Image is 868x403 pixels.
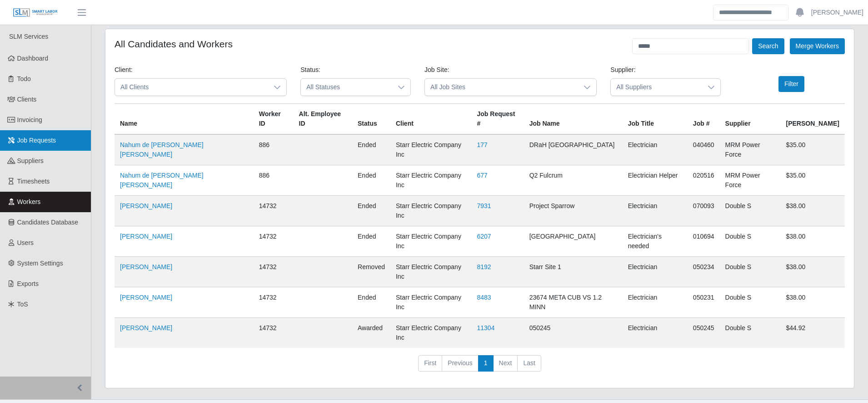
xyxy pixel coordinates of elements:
[352,165,390,196] td: ended
[790,38,845,54] button: Merge Workers
[780,134,845,165] td: $35.00
[811,8,863,17] a: [PERSON_NAME]
[524,134,623,165] td: DRaH [GEOGRAPHIC_DATA]
[477,294,491,301] a: 8483
[524,196,623,226] td: Project Sparrow
[780,104,845,135] th: [PERSON_NAME]
[120,294,172,301] a: [PERSON_NAME]
[17,280,39,287] span: Exports
[472,104,524,135] th: Job Request #
[477,202,491,209] a: 7931
[390,287,472,318] td: Starr Electric Company Inc
[478,355,494,372] a: 1
[352,104,390,135] th: Status
[425,79,578,96] span: All Job Sites
[17,137,56,144] span: Job Requests
[254,165,294,196] td: 886
[115,79,268,96] span: All Clients
[17,219,79,226] span: Candidates Database
[254,318,294,348] td: 14732
[390,196,472,226] td: Starr Electric Company Inc
[688,318,720,348] td: 050245
[780,196,845,226] td: $38.00
[477,233,491,240] a: 6207
[720,257,781,287] td: Double S
[623,257,688,287] td: Electrician
[524,318,623,348] td: 050245
[720,226,781,257] td: Double S
[17,116,42,123] span: Invoicing
[17,198,41,205] span: Workers
[120,172,204,189] a: Nahum de [PERSON_NAME] [PERSON_NAME]
[390,165,472,196] td: Starr Electric Company Inc
[120,233,172,240] a: [PERSON_NAME]
[524,104,623,135] th: Job Name
[713,5,788,20] input: Search
[300,65,320,75] label: Status:
[352,257,390,287] td: removed
[720,287,781,318] td: Double S
[623,134,688,165] td: Electrician
[688,226,720,257] td: 010694
[780,318,845,348] td: $44.92
[611,79,702,96] span: All Suppliers
[688,165,720,196] td: 020516
[17,157,44,164] span: Suppliers
[524,226,623,257] td: [GEOGRAPHIC_DATA]
[120,324,172,332] a: [PERSON_NAME]
[524,257,623,287] td: Starr Site 1
[424,65,449,75] label: Job Site:
[477,141,488,148] a: 177
[623,318,688,348] td: Electrician
[720,104,781,135] th: Supplier
[477,324,495,332] a: 11304
[688,196,720,226] td: 070093
[254,257,294,287] td: 14732
[390,134,472,165] td: Starr Electric Company Inc
[623,165,688,196] td: Electrician Helper
[17,75,31,82] span: Todo
[778,76,804,92] button: Filter
[9,33,48,40] span: SLM Services
[352,134,390,165] td: ended
[524,287,623,318] td: 23674 META CUB VS 1.2 MINN
[610,65,635,75] label: Supplier:
[352,287,390,318] td: ended
[688,287,720,318] td: 050231
[477,263,491,270] a: 8192
[623,287,688,318] td: Electrician
[524,165,623,196] td: Q2 Fulcrum
[390,104,472,135] th: Client
[390,226,472,257] td: Starr Electric Company Inc
[17,301,28,308] span: ToS
[720,196,781,226] td: Double S
[120,202,172,209] a: [PERSON_NAME]
[720,134,781,165] td: MRM Power Force
[115,65,133,75] label: Client:
[623,196,688,226] td: Electrician
[352,226,390,257] td: ended
[17,55,49,62] span: Dashboard
[115,104,254,135] th: Name
[115,355,845,379] nav: pagination
[688,104,720,135] th: Job #
[120,263,172,270] a: [PERSON_NAME]
[390,257,472,287] td: Starr Electric Company Inc
[301,79,392,96] span: All Statuses
[780,165,845,196] td: $35.00
[17,239,34,246] span: Users
[13,8,58,18] img: SLM Logo
[254,287,294,318] td: 14732
[294,104,353,135] th: Alt. Employee ID
[780,226,845,257] td: $38.00
[623,104,688,135] th: Job Title
[17,178,50,185] span: Timesheets
[254,134,294,165] td: 886
[688,257,720,287] td: 050234
[720,165,781,196] td: MRM Power Force
[780,287,845,318] td: $38.00
[477,172,488,179] a: 677
[623,226,688,257] td: Electrician's needed
[720,318,781,348] td: Double S
[752,38,784,54] button: Search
